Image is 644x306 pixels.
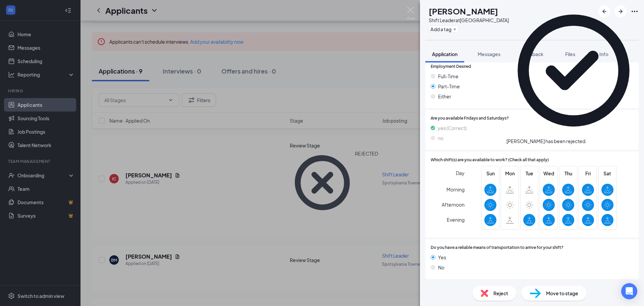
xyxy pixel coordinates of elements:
span: Evening [447,214,465,226]
button: PlusAdd a tag [429,26,459,33]
span: Do you have a reliable means of transportation to arrive for your shift? [431,245,563,251]
span: Either [438,93,451,100]
span: Mon [504,170,516,177]
span: Application [432,51,458,57]
svg: CheckmarkCircle [506,3,641,138]
span: Sat [601,170,613,177]
div: Open Intercom Messenger [621,283,637,299]
span: Tue [523,170,535,177]
span: no [438,134,443,142]
span: Thu [562,170,574,177]
span: Afternoon [442,199,465,211]
span: Are you available Fridays and Saturdays? [431,115,509,122]
span: Full-Time [438,73,459,80]
span: Part-Time [438,83,460,90]
span: Messages [478,51,500,57]
span: Wed [543,170,555,177]
span: Which shift(s) are you available to work? (Check all that apply) [431,157,549,163]
span: Fri [582,170,594,177]
h1: [PERSON_NAME] [429,5,498,17]
span: Morning [446,183,465,195]
span: yes (Correct) [438,124,467,132]
div: [PERSON_NAME] has been rejected. [506,138,587,145]
span: Move to stage [546,290,578,297]
div: Shift Leader at [GEOGRAPHIC_DATA] [429,17,509,24]
span: Employment Desired [431,63,471,70]
span: Day [456,169,465,177]
svg: Plus [453,27,457,31]
span: Reject [493,290,508,297]
span: No [438,264,444,271]
span: Yes [438,254,446,261]
span: Sun [484,170,496,177]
